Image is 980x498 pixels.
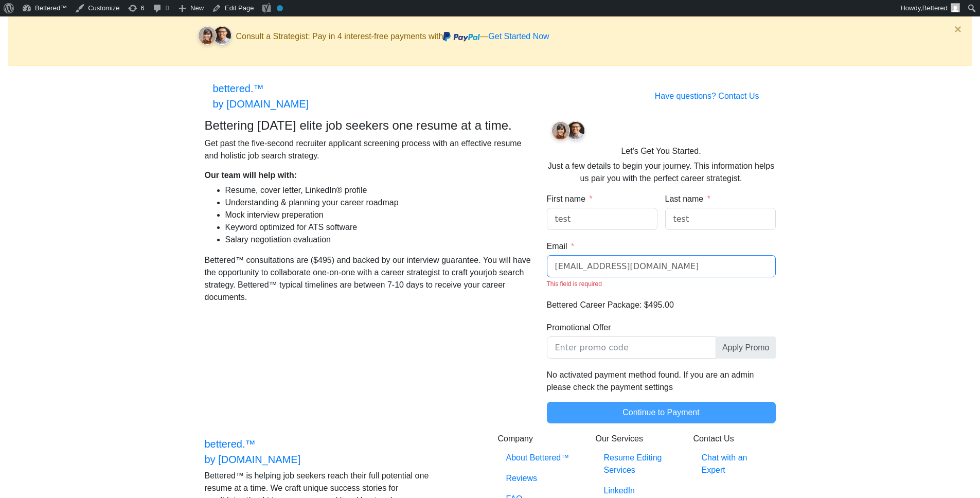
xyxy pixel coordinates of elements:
[644,300,674,309] span: $495.00
[225,234,531,246] li: Salary negotiation evaluation
[693,448,776,481] a: Chat with an Expert
[647,86,768,106] a: Have questions? Contact Us
[596,448,678,481] a: Resume Editing Services
[547,255,776,277] input: Email
[547,208,657,230] input: John
[225,221,531,234] li: Keyword optimized for ATS software
[547,369,776,394] p: No activated payment method found. If you are an admin please check the payment settings
[213,78,309,114] a: bettered.™by [DOMAIN_NAME]
[547,146,776,156] h6: Let's Get You Started.
[547,279,776,289] div: This field is required
[922,4,948,12] span: Bettered
[225,184,531,197] li: Resume, cover letter, LinkedIn® profile
[443,32,480,42] img: paypal.svg
[547,160,776,185] p: Just a few details to begin your journey. This information helps us pair you with the perfect car...
[547,300,642,309] span: Bettered Career Package:
[193,23,236,51] img: client-faces.svg
[225,209,531,221] li: Mock interview preperation
[498,434,580,443] h6: Company
[547,193,593,205] label: First name
[665,193,710,205] label: Last name
[205,137,531,162] p: Get past the five-second recruiter applicant screening process with an effective resume and holis...
[944,17,972,42] button: Close
[693,434,776,443] h6: Contact Us
[205,171,297,180] strong: Our team will help with:
[205,118,531,133] h4: Bettering [DATE] elite job seekers one resume at a time.
[547,336,716,359] input: Promotional Offer
[954,22,961,36] span: ×
[498,448,580,468] a: About Bettered™
[716,336,776,359] span: Apply Promo
[205,454,301,465] span: by [DOMAIN_NAME]
[547,240,575,253] label: Email
[488,32,549,41] a: Get Started Now
[277,5,283,11] div: No index
[665,208,776,230] input: Smith
[547,322,611,334] label: Promotional Offer
[213,98,309,110] span: by [DOMAIN_NAME]
[225,197,531,209] li: Understanding & planning your career roadmap
[498,468,580,489] a: Reviews
[205,434,301,470] a: bettered.™by [DOMAIN_NAME]
[596,434,678,443] h6: Our Services
[205,254,531,304] p: Bettered™ consultations are ($495) and backed by our interview guarantee. You will have the oppor...
[547,402,776,423] button: Continue to Payment
[236,32,549,41] span: Consult a Strategist: Pay in 4 interest-free payments with —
